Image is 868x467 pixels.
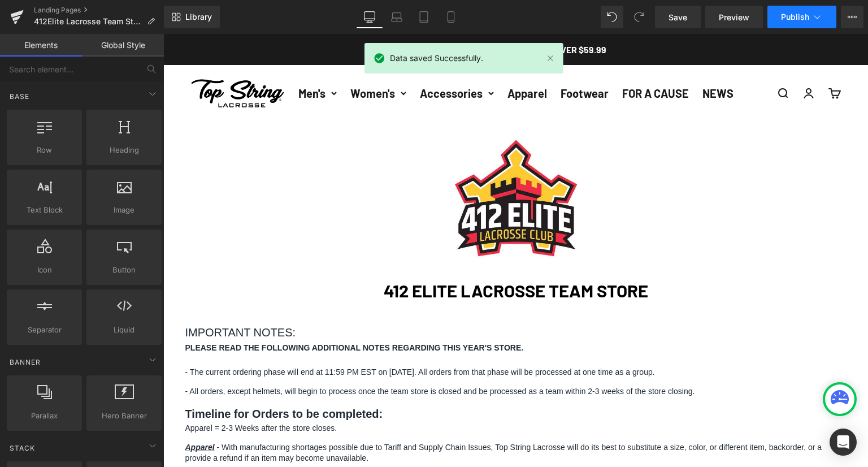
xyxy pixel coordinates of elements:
[290,105,415,229] img: 412 Elite | Top String Lacrosse
[10,144,79,156] span: Row
[90,324,158,336] span: Liquid
[257,50,331,68] summary: Accessories
[22,409,51,418] em: Apparel
[22,292,133,305] span: IMPORTANT NOTES:
[90,264,158,276] span: Button
[22,309,361,318] span: PLEASE READ THE FOLLOWING ADDITIONAL NOTES REGARDING THIS YEAR'S STORE.
[82,34,164,57] a: Global Style
[8,91,31,102] span: Base
[767,6,836,28] button: Publish
[669,11,687,23] span: Save
[22,389,683,400] p: Apparel = 2-3 Weeks after the store closes.
[10,324,79,336] span: Separator
[356,6,383,28] a: Desktop
[22,408,683,430] p: - With manufacturing shortages possible due to Tariff and Supply Chain Issues, Top String Lacross...
[10,204,79,216] span: Text Block
[539,53,570,66] a: NEWS
[841,6,863,28] button: More
[601,6,623,28] button: Undo
[22,353,532,362] span: - All orders, except helmets, will begin to process once the team store is closed and be processe...
[22,333,683,344] p: - The current ordering phase will end at 11:59 PM EST on [DATE]. All orders from that phase will ...
[705,6,763,28] a: Preview
[185,12,212,22] span: Library
[10,410,79,422] span: Parallax
[390,52,483,64] span: Data saved Successfully.
[34,17,142,26] span: 412Elite Lacrosse Team Store | Top String Lacrosse
[628,6,650,28] button: Redo
[437,6,465,28] a: Mobile
[459,53,526,66] a: FOR A CAUSE
[781,12,809,21] span: Publish
[262,8,443,23] p: FREE SHIPPING ON ALL ORDERS OVER $59.99
[410,6,437,28] a: Tablet
[90,144,158,156] span: Heading
[164,6,220,28] a: New Library
[135,50,173,68] summary: Men's
[10,264,79,276] span: Icon
[8,357,42,367] span: Banner
[220,246,485,267] strong: 412 ELITE LACROSSE TEAM STORE
[383,6,410,28] a: Laptop
[187,50,243,68] summary: Women's
[90,204,158,216] span: Image
[8,443,36,453] span: Stack
[90,410,158,422] span: Hero Banner
[344,53,384,66] a: Apparel
[719,11,749,23] span: Preview
[34,6,164,15] a: Landing Pages
[397,53,445,66] a: Footwear
[830,429,857,456] div: Open Intercom Messenger
[22,374,220,386] strong: Timeline for Orders to be completed:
